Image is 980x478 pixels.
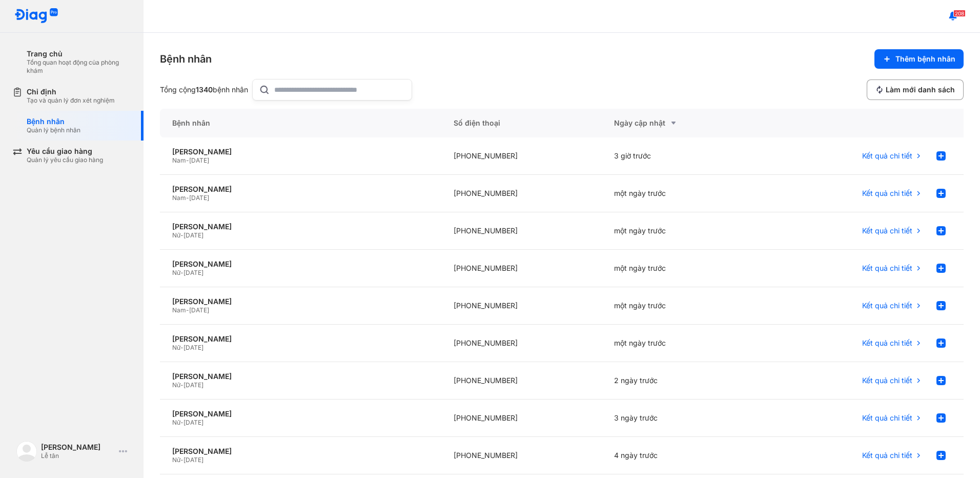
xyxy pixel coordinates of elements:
button: Làm mới danh sách [867,79,964,100]
div: Tổng quan hoạt động của phòng khám [27,58,131,75]
span: Kết quả chi tiết [862,413,912,423]
span: - [180,381,183,389]
span: [DATE] [183,269,203,276]
span: Làm mới danh sách [886,85,955,94]
div: Tạo và quản lý đơn xét nghiệm [27,96,115,105]
div: [PERSON_NAME] [172,447,429,456]
div: Yêu cầu giao hàng [27,147,103,156]
div: [PERSON_NAME] [172,372,429,381]
span: 208 [953,10,966,17]
div: Chỉ định [27,87,115,96]
div: Bệnh nhân [160,109,441,137]
div: Tổng cộng bệnh nhân [160,85,248,94]
div: [PERSON_NAME] [172,260,429,269]
span: - [186,156,189,164]
span: - [180,344,183,351]
div: một ngày trước [602,175,763,212]
div: 2 ngày trước [602,362,763,400]
div: [PERSON_NAME] [172,409,429,419]
span: Kết quả chi tiết [862,264,912,273]
div: Quản lý yêu cầu giao hàng [27,156,103,164]
span: Nam [172,194,186,202]
span: Nữ [172,231,180,239]
div: 3 ngày trước [602,400,763,437]
span: [DATE] [183,419,203,426]
img: logo [14,8,58,24]
span: [DATE] [183,381,203,389]
div: 3 giờ trước [602,137,763,175]
div: [PHONE_NUMBER] [441,400,602,437]
div: [PHONE_NUMBER] [441,175,602,212]
span: [DATE] [183,231,203,239]
img: logo [16,441,37,462]
div: [PHONE_NUMBER] [441,137,602,175]
span: Thêm bệnh nhân [895,54,955,64]
span: [DATE] [189,156,209,164]
div: Ngày cập nhật [614,117,750,129]
div: [PERSON_NAME] [172,334,429,344]
span: Nữ [172,344,180,351]
div: [PHONE_NUMBER] [441,362,602,400]
div: [PERSON_NAME] [172,222,429,231]
div: [PHONE_NUMBER] [441,212,602,250]
div: 4 ngày trước [602,437,763,474]
span: Nam [172,156,186,164]
div: Bệnh nhân [27,117,80,126]
div: [PHONE_NUMBER] [441,325,602,362]
span: Nữ [172,269,180,276]
div: một ngày trước [602,250,763,287]
div: [PERSON_NAME] [172,147,429,156]
span: - [186,194,189,202]
div: [PERSON_NAME] [172,297,429,306]
div: Trang chủ [27,49,131,58]
span: - [180,456,183,464]
div: [PERSON_NAME] [172,185,429,194]
button: Thêm bệnh nhân [874,49,964,69]
div: Lễ tân [41,452,115,460]
div: một ngày trước [602,287,763,325]
span: Kết quả chi tiết [862,376,912,385]
span: Kết quả chi tiết [862,189,912,198]
span: 1340 [196,85,213,94]
div: một ngày trước [602,212,763,250]
div: một ngày trước [602,325,763,362]
span: Kết quả chi tiết [862,338,912,348]
div: [PERSON_NAME] [41,443,115,452]
span: - [180,419,183,426]
span: Nữ [172,419,180,426]
div: [PHONE_NUMBER] [441,250,602,287]
span: Kết quả chi tiết [862,451,912,460]
span: [DATE] [183,344,203,351]
span: [DATE] [189,194,209,202]
span: [DATE] [189,306,209,314]
span: Nữ [172,381,180,389]
span: [DATE] [183,456,203,464]
div: [PHONE_NUMBER] [441,437,602,474]
div: Quản lý bệnh nhân [27,126,80,134]
span: Kết quả chi tiết [862,301,912,310]
span: - [180,231,183,239]
span: - [180,269,183,276]
span: Kết quả chi tiết [862,226,912,235]
span: Kết quả chi tiết [862,151,912,161]
span: Nữ [172,456,180,464]
span: - [186,306,189,314]
div: Số điện thoại [441,109,602,137]
span: Nam [172,306,186,314]
div: [PHONE_NUMBER] [441,287,602,325]
div: Bệnh nhân [160,52,212,66]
